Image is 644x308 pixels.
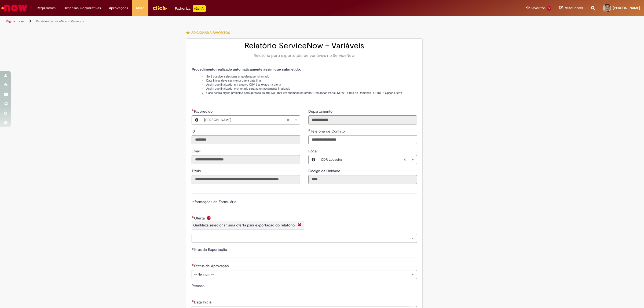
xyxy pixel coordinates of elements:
[202,87,417,91] li: Assim que finalizado, o chamado será automaticamente finalizado
[202,91,417,95] li: Caso ocorra algum problema para geração do arquivo, abrir um chamado na oferta "Demandas Portal ....
[192,247,227,252] label: Filtros de Exportação
[311,129,346,134] span: Telefone de Contato
[309,155,318,164] button: Local, Visualizar este registro CDR Louveira
[192,135,300,144] input: ID
[64,5,101,11] span: Despesas Corporativas
[192,283,204,288] label: Período
[192,175,300,184] input: Título
[191,31,230,35] span: Adicionar a Favoritos
[136,5,144,11] span: More
[192,168,202,173] span: Somente leitura - Título
[308,115,417,124] input: Departamento
[284,116,292,124] abbr: Limpar campo Favorecido
[308,175,417,184] input: Código da Unidade
[202,83,417,87] li: Assim que finalizado, um arquivo CSV é anexado na oferta
[192,129,196,134] span: Somente leitura - ID
[308,149,319,153] span: Local
[202,75,417,79] li: Só é possível selecionar uma oferta por chamado
[308,109,334,114] span: Somente leitura - Departamento
[308,135,417,144] input: Telefone de Contato
[297,222,303,228] i: Fechar More information Por question_oferta
[308,168,341,174] label: Somente leitura - Código da Unidade
[321,155,403,164] span: CDR Louveira
[564,5,583,10] span: Rascunhos
[192,129,196,134] label: Somente leitura - ID
[192,300,194,302] span: Necessários
[192,199,236,204] label: Informações de Formulário
[175,5,206,12] div: Padroniza
[192,264,194,266] span: Necessários
[6,19,24,23] a: Página inicial
[194,109,214,114] span: Necessários - Favorecido
[1,3,28,13] img: ServiceNow
[109,5,128,11] span: Aprovações
[308,168,341,173] span: Somente leitura - Código da Unidade
[401,155,409,164] abbr: Limpar campo Local
[192,216,194,218] span: Necessários
[193,5,206,12] p: +GenAi
[547,6,551,11] span: 3
[192,109,194,111] span: Obrigatório Preenchido
[192,41,417,50] h2: Relatório ServiceNow – Variáveis
[194,216,206,221] span: Oferta
[204,116,287,124] span: [PERSON_NAME]
[308,129,311,131] span: Obrigatório Preenchido
[202,116,300,124] a: [PERSON_NAME]Limpar campo Favorecido
[194,270,406,279] span: -- Nenhum --
[193,223,295,228] span: Gentileza selecionar uma oferta para exportação do relatório.
[36,19,84,23] a: Relatório ServiceNow – Variáveis
[192,116,202,124] button: Favorecido, Visualizar este registro Rodrigo Santiago dos Santos Alves
[318,155,417,164] a: CDR LouveiraLimpar campo Local
[192,234,417,243] a: Limpar campo Oferta
[192,168,202,174] label: Somente leitura - Título
[308,109,334,114] label: Somente leitura - Departamento
[192,67,301,71] strong: Procedimento realizado automaticamente assim que submetido.
[206,216,212,220] span: Ajuda para Oferta
[202,79,417,83] li: Data Inicial deve ser menor que a data final
[37,5,56,11] span: Requisições
[194,300,213,305] span: Data Inicial
[192,155,300,164] input: Email
[186,27,233,38] button: Adicionar a Favoritos
[559,6,583,11] a: Rascunhos
[192,53,417,58] div: Relatório para exportação de variáveis no ServiceNow
[4,16,425,26] ul: Trilhas de página
[152,4,167,12] img: click_logo_yellow_360x200.png
[613,6,640,10] span: [PERSON_NAME]
[194,263,230,268] span: Status de Aprovação
[192,148,202,154] label: Somente leitura - Email
[531,5,546,11] span: Favoritos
